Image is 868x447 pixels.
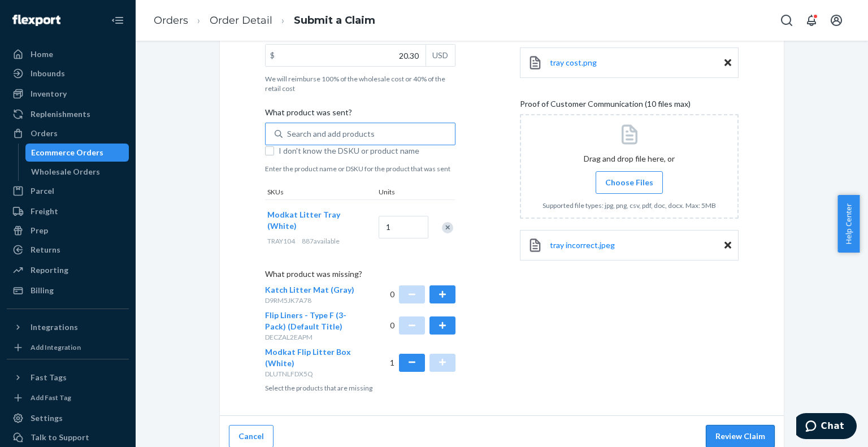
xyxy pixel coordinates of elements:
[7,261,129,279] a: Reporting
[31,413,63,424] div: Settings
[265,332,361,342] p: DECZAL2EAPM
[302,237,340,245] span: 887 available
[25,144,129,162] a: Ecommerce Orders
[442,222,453,233] div: Remove Item
[31,225,48,236] div: Prep
[31,393,71,402] div: Add Fast Tag
[7,105,129,123] a: Replenishments
[31,68,65,79] div: Inbounds
[265,285,354,294] span: Katch Litter Mat (Gray)
[775,9,798,32] button: Open Search Box
[7,241,129,259] a: Returns
[390,346,456,379] div: 1
[267,209,365,232] button: Modkat Litter Tray (White)
[7,64,129,83] a: Inbounds
[31,128,58,139] div: Orders
[294,14,375,27] a: Submit a Claim
[7,124,129,142] a: Orders
[550,58,597,67] span: tray cost.png
[265,369,361,379] p: DLUTNLFDX5Q
[825,9,848,32] button: Open account menu
[31,109,90,120] div: Replenishments
[265,296,361,305] p: D9RM5JK7A78
[265,164,455,173] p: Enter the product name or DSKU for the product that was sent
[210,14,272,27] a: Order Detail
[31,322,78,333] div: Integrations
[154,14,188,27] a: Orders
[265,347,351,368] span: Modkat Flip Litter Box (White)
[265,383,455,393] p: Select the products that are missing
[265,187,376,199] div: SKUs
[31,206,58,217] div: Freight
[31,285,54,296] div: Billing
[376,187,427,199] div: Units
[31,264,68,276] div: Reporting
[31,49,53,60] div: Home
[31,147,103,158] div: Ecommerce Orders
[267,237,295,245] span: TRAY104
[106,9,129,32] button: Close Navigation
[265,146,274,155] input: I don't know the DSKU or product name
[7,409,129,427] a: Settings
[390,310,456,342] div: 0
[31,185,54,197] div: Parcel
[265,107,352,123] span: What product was sent?
[800,9,823,32] button: Open notifications
[266,45,279,66] div: $
[31,432,89,443] div: Talk to Support
[550,57,597,68] a: tray cost.png
[31,244,60,255] div: Returns
[279,145,455,157] span: I don't know the DSKU or product name
[266,45,426,66] input: $USD
[605,177,653,188] span: Choose Files
[31,372,67,383] div: Fast Tags
[7,391,129,405] a: Add Fast Tag
[550,240,615,251] a: tray incorrect.jpeg
[426,45,455,66] div: USD
[265,268,455,284] p: What product was missing?
[7,428,129,446] button: Talk to Support
[7,341,129,354] a: Add Integration
[7,45,129,63] a: Home
[145,4,384,37] ol: breadcrumbs
[265,74,455,93] p: We will reimburse 100% of the wholesale cost or 40% of the retail cost
[267,210,340,231] span: Modkat Litter Tray (White)
[25,163,129,181] a: Wholesale Orders
[31,88,67,99] div: Inventory
[7,281,129,300] a: Billing
[390,284,456,305] div: 0
[7,318,129,336] button: Integrations
[265,310,346,331] span: Flip Liners - Type F (3-Pack) (Default Title)
[7,85,129,103] a: Inventory
[550,240,615,250] span: tray incorrect.jpeg
[287,128,375,140] div: Search and add products
[796,413,857,441] iframe: Opens a widget where you can chat to one of our agents
[7,368,129,387] button: Fast Tags
[31,342,81,352] div: Add Integration
[379,216,428,238] input: Quantity
[837,195,860,253] button: Help Center
[7,222,129,240] a: Prep
[31,166,100,177] div: Wholesale Orders
[520,98,691,114] span: Proof of Customer Communication (10 files max)
[7,182,129,200] a: Parcel
[12,15,60,26] img: Flexport logo
[7,202,129,220] a: Freight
